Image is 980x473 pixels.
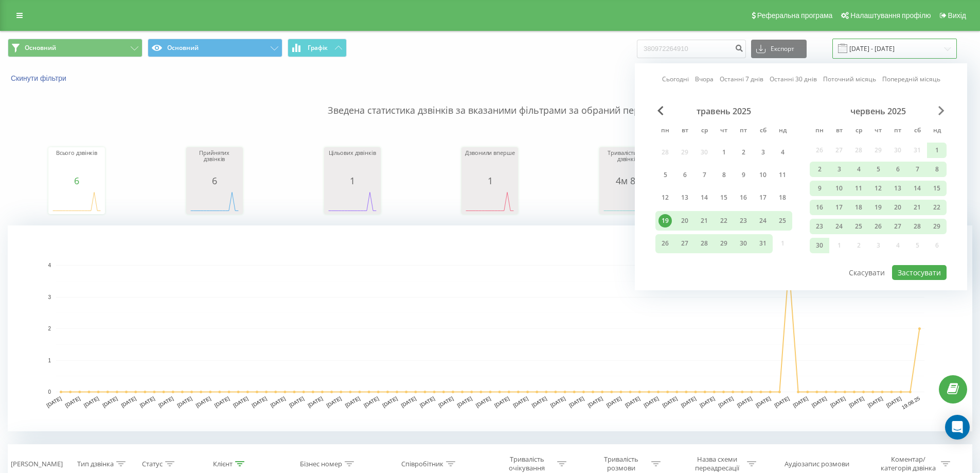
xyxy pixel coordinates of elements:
[189,176,240,186] div: 6
[773,188,792,207] div: нд 18 трав 2025 р.
[829,395,846,408] text: [DATE]
[714,234,734,253] div: чт 29 трав 2025 р.
[757,11,833,20] span: Реферальна програма
[300,460,342,468] div: Бізнес номер
[694,188,714,207] div: ср 14 трав 2025 р.
[927,181,947,196] div: нд 15 черв 2025 р.
[892,265,947,280] button: Застосувати
[753,143,773,162] div: сб 3 трав 2025 р.
[718,395,735,408] text: [DATE]
[25,44,56,52] span: Основний
[714,165,734,184] div: чт 8 трав 2025 р.
[698,214,711,227] div: 21
[697,124,712,139] abbr: середа
[51,150,102,176] div: Всього дзвінків
[101,395,118,408] text: [DATE]
[717,146,730,159] div: 1
[867,395,884,408] text: [DATE]
[717,237,730,250] div: 29
[871,220,885,233] div: 26
[120,395,137,408] text: [DATE]
[849,181,868,196] div: ср 11 черв 2025 р.
[594,455,649,472] div: Тривалість розмови
[737,191,750,204] div: 16
[475,395,492,408] text: [DATE]
[531,395,548,408] text: [DATE]
[637,40,746,58] input: Пошук за номером
[810,106,947,116] div: червень 2025
[698,237,711,250] div: 28
[587,395,604,408] text: [DATE]
[870,124,886,139] abbr: четвер
[699,395,716,408] text: [DATE]
[8,225,972,431] svg: A chart.
[678,191,691,204] div: 13
[643,395,660,408] text: [DATE]
[195,395,212,408] text: [DATE]
[77,460,114,468] div: Тип дзвінка
[139,395,156,408] text: [DATE]
[930,163,943,176] div: 8
[678,237,691,250] div: 27
[907,162,927,177] div: сб 7 черв 2025 р.
[734,211,753,230] div: пт 23 трав 2025 р.
[927,200,947,215] div: нд 22 черв 2025 р.
[888,181,907,196] div: пт 13 черв 2025 р.
[157,395,174,408] text: [DATE]
[868,162,888,177] div: чт 5 черв 2025 р.
[773,211,792,230] div: нд 25 трав 2025 р.
[871,163,885,176] div: 5
[810,200,829,215] div: пн 16 черв 2025 р.
[756,237,770,250] div: 31
[327,176,378,186] div: 1
[868,200,888,215] div: чт 19 черв 2025 р.
[753,211,773,230] div: сб 24 трав 2025 р.
[500,455,555,472] div: Тривалість очікування
[736,124,751,139] abbr: п’ятниця
[464,150,515,176] div: Дзвонили вперше
[907,219,927,234] div: сб 28 черв 2025 р.
[327,186,378,217] div: A chart.
[677,124,692,139] abbr: вівторок
[888,200,907,215] div: пт 20 черв 2025 р.
[717,214,730,227] div: 22
[888,219,907,234] div: пт 27 черв 2025 р.
[51,186,102,217] div: A chart.
[189,186,240,217] div: A chart.
[675,165,694,184] div: вт 6 трав 2025 р.
[288,395,305,408] text: [DATE]
[308,44,328,51] span: Графік
[792,395,809,408] text: [DATE]
[832,201,846,214] div: 17
[8,39,142,57] button: Основний
[813,220,826,233] div: 23
[852,163,865,176] div: 4
[678,168,691,182] div: 6
[776,146,789,159] div: 4
[716,124,732,139] abbr: четвер
[655,106,792,116] div: травень 2025
[888,162,907,177] div: пт 6 черв 2025 р.
[698,168,711,182] div: 7
[773,165,792,184] div: нд 11 трав 2025 р.
[658,168,672,182] div: 5
[307,395,324,408] text: [DATE]
[658,191,672,204] div: 12
[657,124,673,139] abbr: понеділок
[456,395,473,408] text: [DATE]
[849,162,868,177] div: ср 4 черв 2025 р.
[831,124,847,139] abbr: вівторок
[751,40,807,58] button: Експорт
[756,214,770,227] div: 24
[549,395,566,408] text: [DATE]
[753,234,773,253] div: сб 31 трав 2025 р.
[624,395,641,408] text: [DATE]
[930,220,943,233] div: 29
[270,395,287,408] text: [DATE]
[911,220,924,233] div: 28
[852,201,865,214] div: 18
[785,460,849,468] div: Аудіозапис розмови
[911,201,924,214] div: 21
[602,186,653,217] svg: A chart.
